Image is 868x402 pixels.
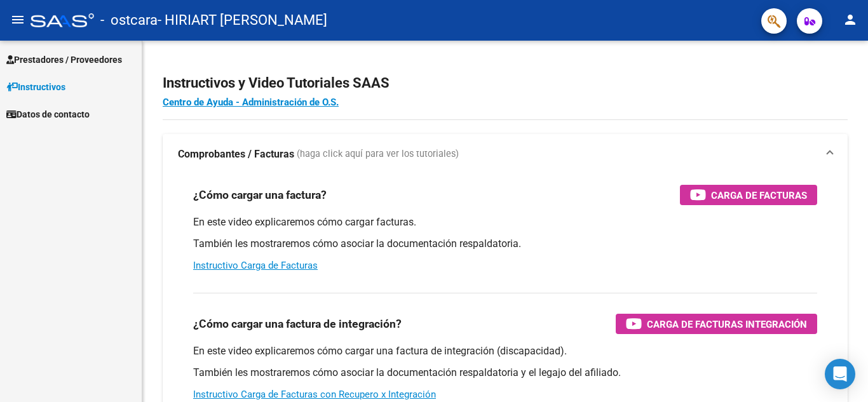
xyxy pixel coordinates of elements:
[193,344,817,358] p: En este video explicaremos cómo cargar una factura de integración (discapacidad).
[193,366,817,380] p: También les mostraremos cómo asociar la documentación respaldatoria y el legajo del afiliado.
[163,134,848,175] mat-expansion-panel-header: Comprobantes / Facturas (haga click aquí para ver los tutoriales)
[616,314,817,334] button: Carga de Facturas Integración
[193,389,436,400] a: Instructivo Carga de Facturas con Recupero x Integración
[6,80,65,94] span: Instructivos
[193,186,327,204] h3: ¿Cómo cargar una factura?
[163,97,339,108] a: Centro de Ayuda - Administración de O.S.
[6,53,122,67] span: Prestadores / Proveedores
[10,12,25,27] mat-icon: menu
[193,315,402,333] h3: ¿Cómo cargar una factura de integración?
[100,6,158,34] span: - ostcara
[163,71,848,95] h2: Instructivos y Video Tutoriales SAAS
[825,359,855,389] div: Open Intercom Messenger
[6,107,90,121] span: Datos de contacto
[193,260,318,271] a: Instructivo Carga de Facturas
[843,12,858,27] mat-icon: person
[711,187,807,203] span: Carga de Facturas
[178,147,294,161] strong: Comprobantes / Facturas
[647,316,807,332] span: Carga de Facturas Integración
[193,215,817,229] p: En este video explicaremos cómo cargar facturas.
[680,185,817,205] button: Carga de Facturas
[297,147,459,161] span: (haga click aquí para ver los tutoriales)
[158,6,327,34] span: - HIRIART [PERSON_NAME]
[193,237,817,251] p: También les mostraremos cómo asociar la documentación respaldatoria.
